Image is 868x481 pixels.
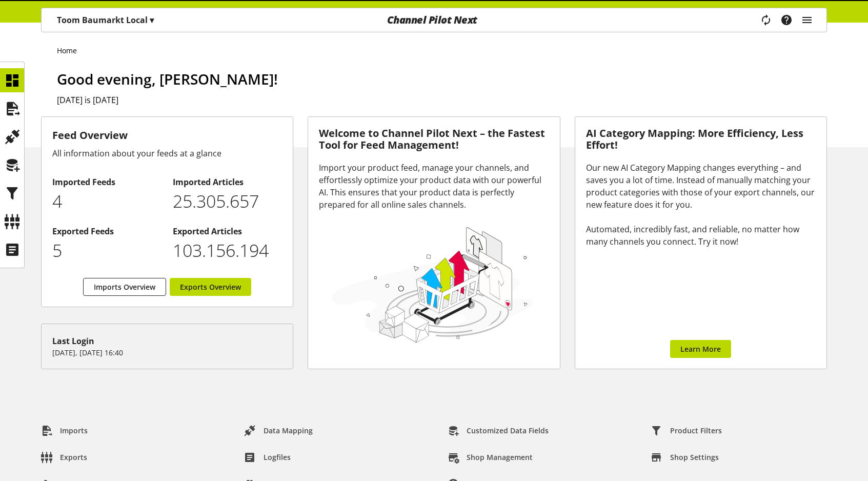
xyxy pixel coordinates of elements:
a: Exports [33,448,95,467]
span: Shop Management [467,452,533,463]
span: Imports Overview [94,282,155,292]
span: Customized Data Fields [467,425,549,436]
h3: Feed Overview [52,128,282,143]
a: Product Filters [643,422,730,440]
a: Learn More [670,340,731,358]
h2: Imported Articles [173,176,282,188]
a: Imports [33,422,96,440]
span: ▾ [150,14,154,26]
h2: Exported Articles [173,225,282,237]
p: 4 [52,188,162,214]
div: Import your product feed, manage your channels, and effortlessly optimize your product data with ... [319,162,549,211]
h2: Imported Feeds [52,176,162,188]
h2: Exported Feeds [52,225,162,237]
a: Shop Settings [643,448,727,467]
span: Product Filters [670,425,722,436]
h3: Welcome to Channel Pilot Next – the Fastest Tool for Feed Management! [319,128,549,151]
a: Data Mapping [236,422,321,440]
span: Data Mapping [264,425,313,436]
p: Toom Baumarkt Local [57,14,154,26]
div: Last Login [52,335,282,347]
div: All information about your feeds at a glance [52,147,282,159]
span: Exports Overview [180,282,241,292]
nav: main navigation [41,8,827,32]
a: Logfiles [236,448,299,467]
a: Customized Data Fields [439,422,557,440]
img: 78e1b9dcff1e8392d83655fcfc870417.svg [329,224,536,345]
p: 103156194 [173,237,282,264]
p: 5 [52,237,162,264]
div: Our new AI Category Mapping changes everything – and saves you a lot of time. Instead of manually... [586,162,816,248]
span: Good evening, [PERSON_NAME]! [57,69,278,89]
span: Shop Settings [670,452,719,463]
h2: [DATE] is [DATE] [57,94,827,106]
span: Logfiles [264,452,291,463]
p: [DATE], [DATE] 16:40 [52,347,282,358]
a: Exports Overview [170,278,251,296]
span: Exports [60,452,87,463]
p: 25305657 [173,188,282,214]
h3: AI Category Mapping: More Efficiency, Less Effort! [586,128,816,151]
a: Shop Management [439,448,541,467]
span: Learn More [680,344,721,354]
span: Imports [60,425,88,436]
a: Imports Overview [83,278,166,296]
